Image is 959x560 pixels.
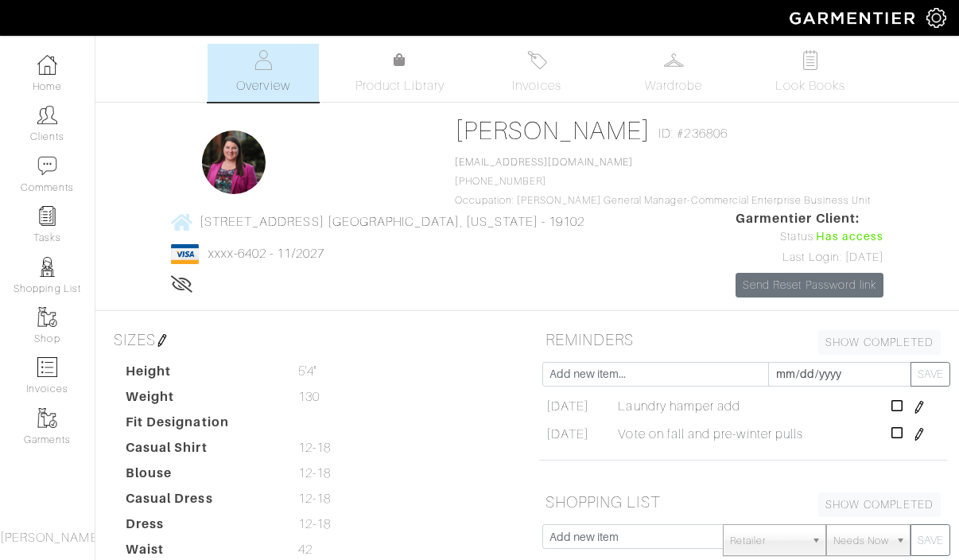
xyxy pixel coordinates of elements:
dt: Casual Dress [114,489,286,515]
span: [DATE] [546,397,589,416]
img: basicinfo-40fd8af6dae0f16599ec9e87c0ef1c0a1fdea2edbe929e3d69a839185d80c458.svg [254,50,274,70]
a: [PERSON_NAME] [455,116,651,145]
input: Add new item... [542,362,769,387]
a: xxxx-6402 - 11/2027 [208,247,324,261]
img: orders-27d20c2124de7fd6de4e0e44c1d41de31381a507db9b33961299e4e07d508b8c.svg [527,50,547,70]
dt: Weight [114,387,286,413]
span: 12-18 [298,438,331,457]
img: wardrobe-487a4870c1b7c33e795ec22d11cfc2ed9d08956e64fb3008fe2437562e282088.svg [664,50,684,70]
span: Overview [236,76,289,95]
span: 5'4" [298,362,316,381]
dt: Dress [114,515,286,540]
dt: Height [114,362,286,387]
span: Product Library [355,76,445,95]
a: Wardrobe [618,44,729,102]
span: [PHONE_NUMBER] Occupation: [PERSON_NAME] General Manager-Commercial Enterprise Business Unit [455,157,872,206]
input: Add new item [542,524,724,549]
a: [EMAIL_ADDRESS][DOMAIN_NAME] [455,157,633,168]
span: 42 [298,540,313,559]
span: Vote on fall and pre-winter pulls [618,425,803,444]
a: SHOW COMPLETED [818,330,941,355]
a: Send Reset Password link [736,273,883,297]
img: garments-icon-b7da505a4dc4fd61783c78ac3ca0ef83fa9d6f193b1c9dc38574b1d14d53ca28.png [37,408,57,428]
dt: Blouse [114,464,286,489]
h5: SIZES [107,324,515,356]
span: Retailer [730,525,805,557]
img: visa-934b35602734be37eb7d5d7e5dbcd2044c359bf20a24dc3361ca3fa54326a8a7.png [171,244,199,264]
a: [STREET_ADDRESS] [GEOGRAPHIC_DATA], [US_STATE] - 19102 [171,212,585,231]
img: garments-icon-b7da505a4dc4fd61783c78ac3ca0ef83fa9d6f193b1c9dc38574b1d14d53ca28.png [37,307,57,327]
span: 12-18 [298,464,331,483]
img: garmentier-logo-header-white-b43fb05a5012e4ada735d5af1a66efaba907eab6374d6393d1fbf88cb4ef424d.png [782,4,926,32]
img: clients-icon-6bae9207a08558b7cb47a8932f037763ab4055f8c8b6bfacd5dc20c3e0201464.png [37,105,57,125]
a: Product Library [344,51,456,95]
span: Garmentier Client: [736,209,883,228]
span: 130 [298,387,320,406]
img: stylists-icon-eb353228a002819b7ec25b43dbf5f0378dd9e0616d9560372ff212230b889e62.png [37,257,57,277]
h5: SHOPPING LIST [539,486,947,518]
img: comment-icon-a0a6a9ef722e966f86d9cbdc48e553b5cf19dbc54f86b18d962a5391bc8f6eb6.png [37,156,57,176]
img: gear-icon-white-bd11855cb880d31180b6d7d6211b90ccbf57a29d726f0c71d8c61bd08dd39cc2.png [926,8,946,28]
img: reminder-icon-8004d30b9f0a5d33ae49ab947aed9ed385cf756f9e5892f1edd6e32f2345188e.png [37,206,57,226]
span: Look Books [775,76,846,95]
span: Wardrobe [645,76,702,95]
a: Invoices [481,44,592,102]
div: Status: [736,228,883,246]
a: Overview [208,44,319,102]
button: SAVE [910,524,950,556]
a: SHOW COMPLETED [818,492,941,517]
span: 12-18 [298,489,331,508]
img: dashboard-icon-dbcd8f5a0b271acd01030246c82b418ddd0df26cd7fceb0bd07c9910d44c42f6.png [37,55,57,75]
div: Last Login: [DATE] [736,249,883,266]
h5: REMINDERS [539,324,947,356]
img: orders-icon-0abe47150d42831381b5fb84f609e132dff9fe21cb692f30cb5eec754e2cba89.png [37,357,57,377]
span: 12-18 [298,515,331,534]
button: SAVE [910,362,950,387]
span: Invoices [512,76,561,95]
img: todo-9ac3debb85659649dc8f770b8b6100bb5dab4b48dedcbae339e5042a72dfd3cc.svg [801,50,821,70]
dt: Casual Shirt [114,438,286,464]
span: [DATE] [546,425,589,444]
img: pen-cf24a1663064a2ec1b9c1bd2387e9de7a2fa800b781884d57f21acf72779bad2.png [913,401,926,414]
span: [STREET_ADDRESS] [GEOGRAPHIC_DATA], [US_STATE] - 19102 [200,215,585,229]
span: Needs Now [833,525,889,557]
span: Laundry hamper add [618,397,740,416]
span: ID: #236806 [658,124,728,143]
dt: Fit Designation [114,413,286,438]
a: Look Books [755,44,866,102]
img: pen-cf24a1663064a2ec1b9c1bd2387e9de7a2fa800b781884d57f21acf72779bad2.png [913,428,926,441]
img: pen-cf24a1663064a2ec1b9c1bd2387e9de7a2fa800b781884d57f21acf72779bad2.png [156,334,169,347]
span: Has access [816,228,884,246]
